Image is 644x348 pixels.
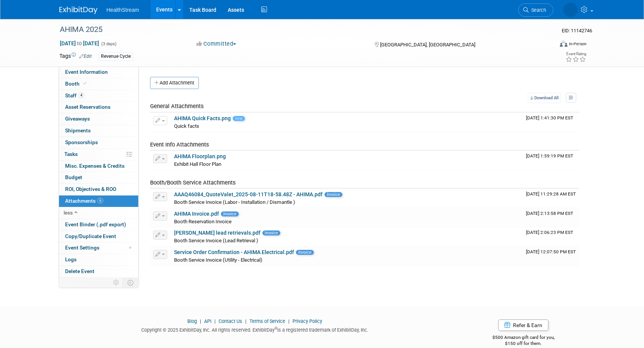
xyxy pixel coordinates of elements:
a: Shipments [59,125,138,137]
a: [PERSON_NAME] lead retrievals.pdf [174,230,260,236]
img: ExhibitDay [59,6,97,14]
a: less [59,207,138,219]
td: Upload Timestamp [523,246,579,265]
span: ROI, Objectives & ROO [65,186,116,192]
td: Upload Timestamp [523,189,579,208]
span: Search [529,7,546,13]
div: In-Person [569,41,586,47]
a: Staff4 [59,90,138,102]
span: 6 [97,198,103,203]
div: Revenue Cycle [99,52,133,60]
span: new [233,116,245,121]
a: ROI, Objectives & ROO [59,184,138,195]
span: Upload Timestamp [526,211,573,216]
td: Tags [59,52,92,61]
span: Budget [65,174,82,180]
span: (3 days) [101,41,117,46]
span: Staff [65,92,84,99]
td: Upload Timestamp [523,208,579,227]
a: Giveaways [59,113,138,125]
span: | [243,318,248,324]
a: Download All [528,93,561,103]
div: Event Format [508,40,587,51]
a: Misc. Expenses & Credits [59,160,138,172]
a: Asset Reservations [59,102,138,113]
a: Contact Us [219,318,242,324]
span: to [76,40,83,46]
div: $150 off for them. [462,340,585,347]
span: Upload Timestamp [526,153,573,159]
div: $500 Amazon gift card for you, [462,329,585,347]
span: Quick facts [174,123,199,129]
div: Copyright © 2025 ExhibitDay, Inc. All rights reserved. ExhibitDay is a registered trademark of Ex... [59,325,451,334]
span: less [64,210,73,216]
td: Upload Timestamp [523,227,579,246]
span: Invoice [262,230,280,235]
span: Giveaways [65,116,90,122]
span: Delete Event [65,268,94,274]
span: [DATE] [DATE] [59,40,99,47]
td: Upload Timestamp [523,113,579,132]
span: Booth Service Invoice (Lead Retrieval ) [174,238,258,243]
a: AHIMA Floorplan.png [174,153,226,159]
a: AHIMA Invoice.pdf [174,211,219,217]
a: Sponsorships [59,137,138,148]
span: Attachments [65,198,103,204]
span: Booth/Booth Service Attachments [150,179,236,186]
span: [GEOGRAPHIC_DATA], [GEOGRAPHIC_DATA] [380,42,475,48]
a: Privacy Policy [292,318,322,324]
span: 4 [78,92,84,98]
i: Booth reservation complete [83,81,87,86]
td: Personalize Event Tab Strip [110,278,123,288]
span: Upload Timestamp [526,249,576,254]
a: Tasks [59,149,138,160]
span: Event ID: 11142746 [562,28,592,33]
span: Modified Layout [129,246,131,249]
span: Sponsorships [65,139,98,145]
a: Service Order Confirmation - AHIMA Electrical.pdf [174,249,294,255]
span: Upload Timestamp [526,115,573,121]
span: Invoice [296,250,314,255]
a: Event Settings [59,242,138,254]
span: | [286,318,291,324]
a: Logs [59,254,138,265]
a: Event Binder (.pdf export) [59,219,138,230]
span: Event Info Attachments [150,141,209,148]
span: | [213,318,217,324]
span: Booth Reservation Invoice [174,219,232,224]
a: Attachments6 [59,195,138,207]
span: Invoice [221,211,239,216]
a: Budget [59,172,138,183]
span: Copy/Duplicate Event [65,233,116,239]
span: Event Settings [65,245,99,251]
td: Upload Timestamp [523,151,579,170]
a: AAAQ46084_QuoteValet_2025-08-11T18-58.48Z - AHIMA.pdf [174,191,323,197]
td: Toggle Event Tabs [123,278,138,288]
span: Invoice [324,192,342,197]
span: Asset Reservations [65,104,110,110]
button: Add Attachment [150,77,199,89]
span: | [198,318,203,324]
a: Booth [59,78,138,90]
span: Upload Timestamp [526,230,573,235]
a: Blog [187,318,197,324]
span: Booth Service Invoice (Utility - Electrical) [174,257,262,263]
sup: ® [275,326,277,331]
span: Upload Timestamp [526,191,576,197]
img: Wendy Nixx [563,3,578,17]
a: Terms of Service [249,318,285,324]
img: Format-Inperson.png [560,41,567,47]
span: Misc. Expenses & Credits [65,163,125,169]
a: Event Information [59,67,138,78]
a: Edit [79,54,92,59]
a: API [204,318,211,324]
span: HealthStream [107,7,139,13]
div: Event Rating [566,52,586,56]
a: Copy/Duplicate Event [59,231,138,242]
a: Search [518,3,553,17]
span: Event Binder (.pdf export) [65,221,126,227]
span: Event Information [65,69,108,75]
span: Logs [65,256,77,262]
div: AHIMA 2025 [57,23,542,37]
span: Shipments [65,127,91,133]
